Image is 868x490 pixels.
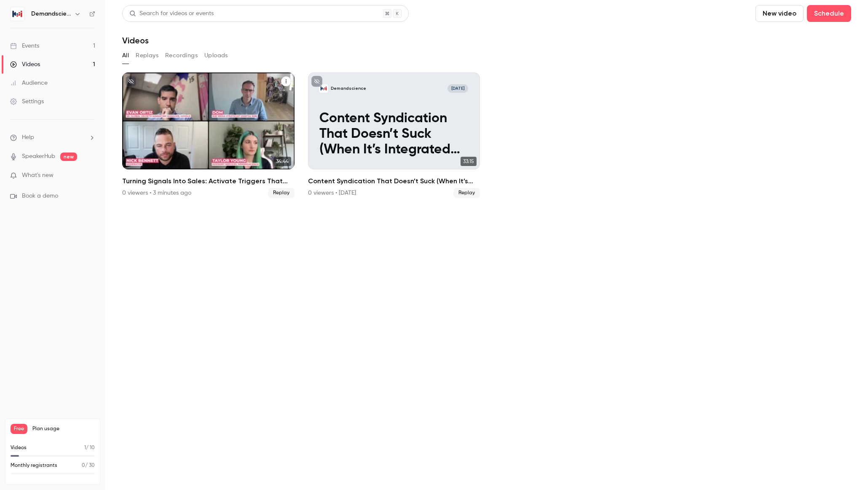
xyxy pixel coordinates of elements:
[10,79,48,87] div: Audience
[122,176,295,186] h2: Turning Signals Into Sales: Activate Triggers That Matter
[268,188,295,198] span: Replay
[11,7,24,21] img: Demandscience
[308,72,480,198] a: Content Syndication That Doesn’t Suck (When It’s Integrated Right)Demandscience[DATE]Content Synd...
[84,445,86,450] span: 1
[319,84,328,93] img: Content Syndication That Doesn’t Suck (When It’s Integrated Right)
[319,111,468,158] p: Content Syndication That Doesn’t Suck (When It’s Integrated Right)
[122,5,851,485] section: Videos
[755,5,804,22] button: New video
[11,424,27,434] span: Free
[10,60,40,69] div: Videos
[129,9,214,18] div: Search for videos or events
[122,189,191,197] div: 0 viewers • 3 minutes ago
[22,192,58,201] span: Book a demo
[122,49,129,62] button: All
[10,97,44,106] div: Settings
[165,49,198,62] button: Recordings
[11,444,27,452] p: Videos
[331,86,366,91] p: Demandscience
[122,35,149,46] h1: Videos
[122,72,295,198] li: Turning Signals Into Sales: Activate Triggers That Matter
[22,133,34,142] span: Help
[136,49,158,62] button: Replays
[122,72,851,198] ul: Videos
[60,153,77,161] span: new
[122,72,295,198] a: 34:44Turning Signals Into Sales: Activate Triggers That Matter0 viewers • 3 minutes agoReplay
[10,133,95,142] li: help-dropdown-opener
[22,152,55,161] a: SpeakerHub
[82,462,95,469] p: / 30
[447,84,469,93] span: [DATE]
[807,5,851,22] button: Schedule
[84,444,95,452] p: / 10
[31,10,71,18] h6: Demandscience
[126,76,137,87] button: unpublished
[32,426,95,432] span: Plan usage
[11,462,57,469] p: Monthly registrants
[308,72,480,198] li: Content Syndication That Doesn’t Suck (When It’s Integrated Right)
[204,49,228,62] button: Uploads
[22,171,54,180] span: What's new
[311,76,322,87] button: unpublished
[10,42,39,50] div: Events
[453,188,480,198] span: Replay
[82,463,85,468] span: 0
[308,189,356,197] div: 0 viewers • [DATE]
[461,157,477,166] span: 33:15
[308,176,480,186] h2: Content Syndication That Doesn’t Suck (When It’s Integrated Right)
[273,157,291,166] span: 34:44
